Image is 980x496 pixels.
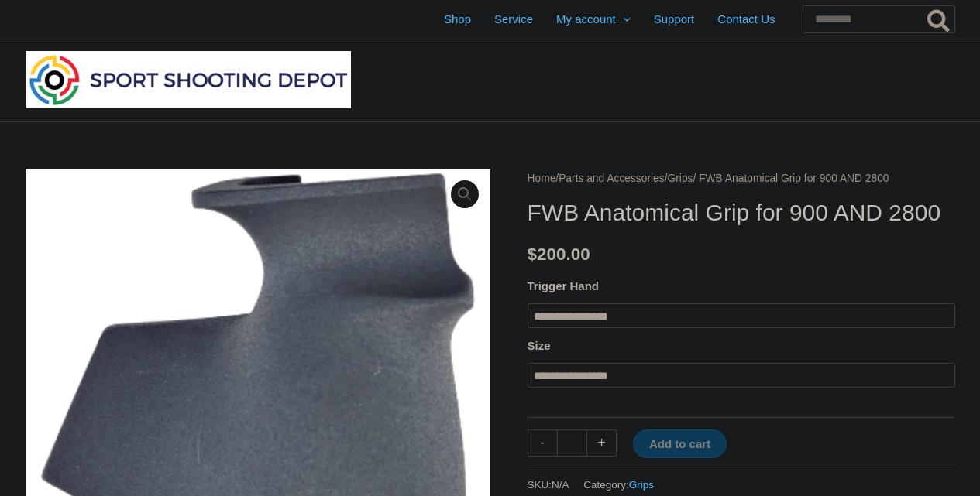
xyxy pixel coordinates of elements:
span: Category: [583,475,654,494]
button: Search [924,6,954,32]
a: Parts and Accessories [559,173,665,184]
button: Add to cart [633,429,727,458]
a: Grips [629,479,654,491]
input: Product quantity [557,429,587,457]
span: SKU: [528,475,569,494]
label: Trigger Hand [528,279,600,292]
nav: Breadcrumb [528,169,955,189]
a: Home [528,173,556,184]
img: Sport Shooting Depot [26,51,351,108]
a: - [528,429,557,457]
a: View full-screen image gallery [451,180,479,208]
bdi: 200.00 [528,245,590,264]
a: + [587,429,617,457]
a: Grips [668,173,693,184]
label: Size [528,339,551,352]
span: N/A [552,479,569,491]
h1: FWB Anatomical Grip for 900 AND 2800 [528,199,955,227]
span: $ [528,245,538,264]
